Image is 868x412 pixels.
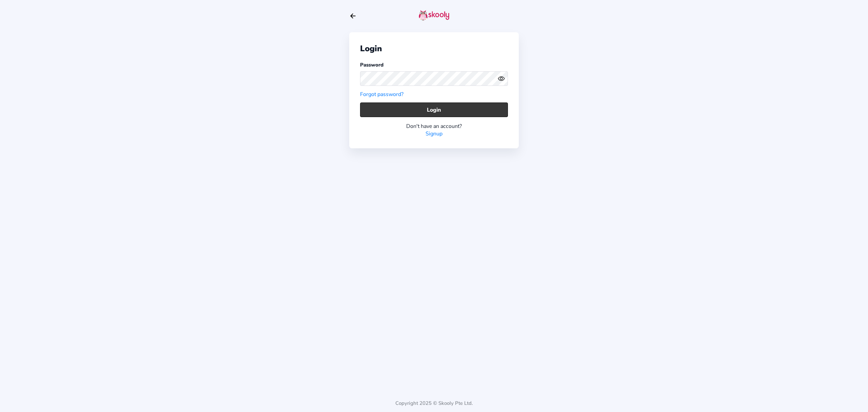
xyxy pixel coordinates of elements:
[360,91,403,98] a: Forgot password?
[360,43,508,54] div: Login
[360,123,508,130] div: Don't have an account?
[498,75,508,82] button: eye outlineeye off outline
[426,130,442,137] a: Signup
[419,10,449,21] img: skooly-logo.png
[498,75,505,82] ion-icon: eye outline
[349,12,357,20] button: arrow back outline
[360,61,383,68] label: Password
[360,102,508,117] button: Login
